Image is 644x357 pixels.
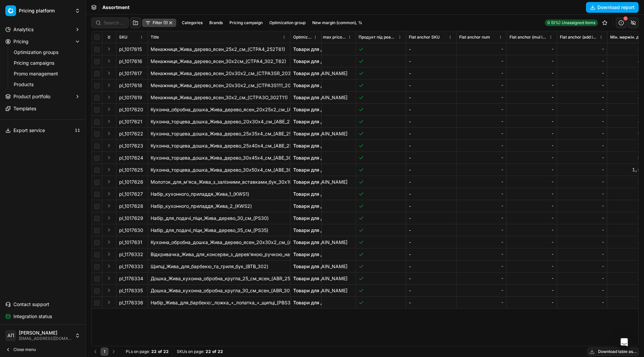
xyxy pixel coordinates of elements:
[459,94,504,101] div: -
[158,349,162,354] strong: of
[105,238,113,246] button: Expand
[560,46,604,53] div: -
[509,203,554,210] div: -
[560,167,604,173] div: -
[308,191,353,197] div: -
[293,203,333,210] a: Товари для дому
[91,348,118,356] nav: pagination
[119,58,142,65] span: pl_1017616
[105,117,113,125] button: Expand
[105,274,113,282] button: Expand
[293,70,333,77] a: Товари для дому
[560,215,604,222] div: -
[119,179,143,185] span: pl_1017626
[293,251,333,258] a: Товари для дому
[560,263,604,270] div: -
[459,82,504,89] div: -
[560,70,604,77] div: -
[293,263,333,270] a: Товари для дому
[3,345,83,354] button: Close menu
[119,106,143,113] span: pl_1017620
[119,227,143,234] span: pl_1017630
[218,349,223,354] strong: 22
[105,226,113,234] button: Expand
[308,203,353,210] div: -
[560,275,604,282] div: -
[13,105,36,112] span: Templates
[562,20,595,25] span: Unassigned items
[151,94,287,101] div: Менажниця_Жива_дерево_ясен_30х2_см_(CTPА3О_302Т11)
[227,19,265,27] button: Pricing campaign
[105,105,113,113] button: Expand
[409,191,453,197] div: -
[105,141,113,150] button: Expand
[104,19,124,26] input: Search by SKU or title
[409,299,453,306] div: -
[293,58,333,65] a: Товари для дому
[105,250,113,258] button: Expand
[126,349,150,354] span: PLs on page :
[459,275,504,282] div: -
[151,179,287,185] div: Молоток_для_м'яса_Жива_з_залізними_вставками_бук_30х10_см_(HMIB_3010)
[308,239,353,246] div: [DOMAIN_NAME]
[119,287,143,294] span: pl_1176335
[13,26,34,33] span: Analytics
[560,155,604,161] div: -
[409,251,453,258] div: -
[151,142,287,149] div: Кухонна_торцева_дошка_Жива_дерево_25х40х4_см_(ABE_25404)
[409,106,453,113] div: -
[151,155,287,161] div: Кухонна_торцева_дошка_Жива_дерево_30х45х4_см_(ABE_30454)
[409,227,453,234] div: -
[308,215,353,222] div: -
[293,35,312,40] span: Optimization group
[308,35,346,40] span: Market max price competitor name
[293,94,333,101] a: Товари для дому
[308,179,353,185] div: [DOMAIN_NAME]
[409,167,453,173] div: -
[105,129,113,137] button: Expand
[151,167,287,173] div: Кухонна_торцева_дошка_Жива_дерево_30х50х4_см_(ABE_30504)
[459,179,504,185] div: -
[119,239,142,246] span: pl_1017631
[308,155,353,161] div: -
[119,94,142,101] span: pl_1017619
[151,275,287,282] div: Дошка_Жива_кухонна_обробна_кругла_25_см_ясен_(ABR_252)
[509,118,554,125] div: -
[293,179,333,185] a: Товари для дому
[409,46,453,53] div: -
[151,58,287,65] div: Менажниця_Жива_дерево_ясен_30х2см_(CTPA4_302_Т62)
[3,299,83,310] button: Contact support
[509,58,554,65] div: -
[3,3,83,19] button: Pricing platform
[11,69,75,78] a: Promo management
[119,155,143,161] span: pl_1017624
[19,336,72,341] span: [EMAIL_ADDRESS][DOMAIN_NAME]
[308,70,353,77] div: [DOMAIN_NAME]
[509,179,554,185] div: -
[105,45,113,53] button: Expand
[105,286,113,294] button: Expand
[560,299,604,306] div: -
[560,118,604,125] div: -
[105,154,113,162] button: Expand
[409,239,453,246] div: -
[293,275,333,282] a: Товари для дому
[560,94,604,101] div: -
[102,4,129,11] nav: breadcrumb
[3,311,83,322] button: Integration status
[206,349,211,354] strong: 22
[105,298,113,306] button: Expand
[207,19,225,27] button: Brands
[105,33,113,41] button: Expand all
[509,191,554,197] div: -
[3,103,83,114] a: Templates
[19,330,72,336] span: [PERSON_NAME]
[151,287,287,294] div: Дошка_Жива_кухонна_обробна_кругла_30_см_ясен_(ABR_302)
[151,35,159,40] span: Title
[409,82,453,89] div: -
[509,82,554,89] div: -
[560,142,604,149] div: -
[119,203,143,210] span: pl_1017628
[151,203,287,210] div: Набір_кухонного_приладдя_Жива_2_(KWS2)
[509,263,554,270] div: -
